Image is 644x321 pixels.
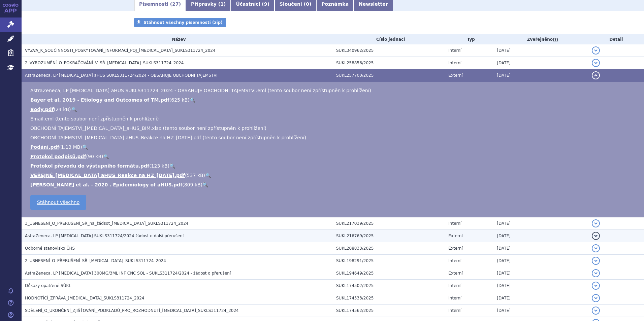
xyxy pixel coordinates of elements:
[333,69,445,82] td: SUKL257700/2025
[493,280,588,292] td: [DATE]
[333,292,445,305] td: SUKL174533/2025
[30,97,169,103] a: Bayer et al. 2019 - Etiology and Outcomes of TM.pdf
[30,144,59,150] a: Podání.pdf
[205,173,211,178] a: 🔍
[30,107,54,112] a: Body.pdf
[592,257,600,265] button: detail
[30,173,185,178] a: VEŘEJNÉ_[MEDICAL_DATA] aHUS_Reakce na HZ_[DATE].pdf
[493,305,588,317] td: [DATE]
[30,172,637,179] li: ( )
[333,242,445,255] td: SUKL208833/2025
[30,88,371,93] span: AstraZeneca, LP [MEDICAL_DATA] aHUS SUKLS311724_2024 - OBSAHUJE OBCHODNÍ TAJEMSTVÍ.eml (tento sou...
[25,308,239,313] span: SDĚLENÍ_O_UKONČENÍ_ZJIŠŤOVÁNÍ_PODKLADŮ_PRO_ROZHODNUTÍ_ULTOMIRIS_SUKLS311724_2024
[592,282,600,290] button: detail
[333,217,445,230] td: SUKL217039/2025
[448,283,461,288] span: Interní
[30,181,637,188] li: ( )
[25,271,231,276] span: AstraZeneca, LP ULTOMIRIS 300MG/3ML INF CNC SOL - SUKLS311724/2024 - žádost o přerušení
[592,307,600,315] button: detail
[592,71,600,79] button: detail
[493,292,588,305] td: [DATE]
[25,258,166,263] span: 2_USNESENÍ_O_PŘERUŠENÍ_SŘ_ULTOMIRIS_SUKLS311724_2024
[172,1,179,7] span: 27
[493,242,588,255] td: [DATE]
[448,234,462,238] span: Externí
[592,294,600,302] button: detail
[30,106,637,113] li: ( )
[30,195,86,210] a: Stáhnout všechno
[202,182,208,187] a: 🔍
[333,280,445,292] td: SUKL174502/2025
[333,255,445,267] td: SUKL198291/2025
[448,246,462,251] span: Externí
[30,144,637,150] li: ( )
[448,73,462,78] span: Externí
[30,97,637,103] li: ( )
[220,1,224,7] span: 1
[333,267,445,280] td: SUKL194649/2025
[493,230,588,242] td: [DATE]
[151,163,168,169] span: 123 kB
[25,61,184,65] span: 2_VYROZUMĚNÍ_O_POKRAČOVÁNÍ_V_SŘ_ULTOMIRIS_SUKLS311724_2024
[592,219,600,227] button: detail
[333,305,445,317] td: SUKL174562/2025
[333,230,445,242] td: SUKL216769/2025
[25,296,144,300] span: HODNOTÍCÍ_ZPRÁVA_ULTOMIRIS_SUKLS311724_2024
[22,34,333,44] th: Název
[493,57,588,69] td: [DATE]
[588,34,644,44] th: Detail
[493,217,588,230] td: [DATE]
[171,97,188,103] span: 625 kB
[448,221,461,226] span: Interní
[333,57,445,69] td: SUKL258856/2025
[88,154,101,159] span: 90 kB
[592,232,600,240] button: detail
[30,182,182,187] a: [PERSON_NAME] et al. - 2020 . Epidemiology of aHUS.pdf
[306,1,309,7] span: 0
[448,258,461,263] span: Interní
[30,163,149,169] a: Protokol převodu do výstupního formátu.pdf
[25,48,216,53] span: VÝZVA_K_SOUČINNOSTI_POSKYTOVÁNÍ_INFORMACÍ_POJ_ULTOMIRIS_SUKLS311724_2024
[448,308,461,313] span: Interní
[553,37,558,42] abbr: (?)
[493,69,588,82] td: [DATE]
[71,107,77,112] a: 🔍
[30,154,86,159] a: Protokol podpisů.pdf
[264,1,267,7] span: 9
[493,44,588,57] td: [DATE]
[445,34,493,44] th: Typ
[25,73,218,78] span: AstraZeneca, LP Ultomiris aHUS SUKLS311724/2024 - OBSAHUJE OBCHODNÍ TAJEMSTVÍ
[30,153,637,160] li: ( )
[448,61,461,65] span: Interní
[30,116,159,121] span: Email.eml (tento soubor není zpřístupněn k prohlížení)
[134,18,226,27] a: Stáhnout všechny písemnosti (zip)
[61,144,80,150] span: 1.13 MB
[103,154,109,159] a: 🔍
[448,271,462,276] span: Externí
[333,34,445,44] th: Číslo jednací
[184,182,201,187] span: 809 kB
[493,255,588,267] td: [DATE]
[143,20,223,25] span: Stáhnout všechny písemnosti (zip)
[25,221,188,226] span: 3_USNESENÍ_O_PŘERUŠENÍ_SŘ_na_žádsot_ULTOMIRIS_SUKLS311724_2024
[448,48,461,53] span: Interní
[592,46,600,55] button: detail
[493,267,588,280] td: [DATE]
[30,135,306,140] span: OBCHODNÍ TAJEMSTVÍ_[MEDICAL_DATA] aHUS_Reakce na HZ_[DATE].pdf (tento soubor není zpřístupněn k p...
[592,59,600,67] button: detail
[493,34,588,44] th: Zveřejněno
[592,244,600,252] button: detail
[25,246,75,251] span: Odborné stanovisko ČHS
[169,163,175,169] a: 🔍
[82,144,88,150] a: 🔍
[187,173,203,178] span: 537 kB
[56,107,69,112] span: 24 kB
[25,283,71,288] span: Důkazy opatřené SÚKL
[25,234,184,238] span: AstraZeneca, LP Ultomiris SUKLS311724/2024 žádost o další přerušení
[30,163,637,169] li: ( )
[592,269,600,277] button: detail
[333,44,445,57] td: SUKL340962/2025
[190,97,195,103] a: 🔍
[448,296,461,300] span: Interní
[30,126,266,131] span: OBCHODNÍ TAJEMSTVÍ_[MEDICAL_DATA]_aHUS_BIM.xlsx (tento soubor není zpřístupněn k prohlížení)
